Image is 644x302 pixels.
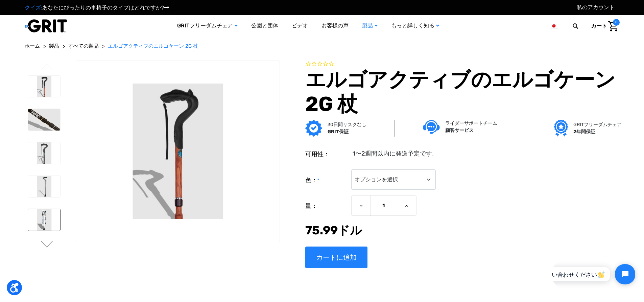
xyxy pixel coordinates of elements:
[25,42,620,50] nav: パンくず
[305,203,317,210] font: 量：
[362,22,373,29] font: 製品
[68,43,99,49] font: すべての製品
[423,120,440,134] img: 顧客サービス
[305,223,362,237] font: 75.99ドル
[251,22,278,29] font: 公園と団体
[25,4,42,11] font: クイズ:
[28,209,60,231] img: エルゴアクティブのエルゴケーン 2G 杖
[305,150,330,158] font: 可用性：
[292,22,308,29] font: ビデオ
[321,22,349,29] font: お客様の声
[25,19,67,33] img: GRIT全地形対応車椅子および移動用機器
[28,176,60,198] img: エルゴアクティブのエルゴケーン 2G 杖
[177,22,233,29] font: GRITフリーダムチェア
[63,6,84,26] button: チャットウィジェットを開く
[554,120,568,137] img: グリットの自由
[28,76,60,97] img: エルゴアクティブのエルゴケーン 2G 杖
[40,64,54,72] button: スライド3/3へ
[285,15,315,37] a: ビデオ
[550,22,558,30] img: jp.png
[305,247,367,268] input: カートに追加
[552,258,641,290] iframe: Tidioチャット
[68,42,99,50] a: すべての製品
[576,19,586,33] input: 検索
[328,122,366,127] font: 30日間リスクなし
[25,43,40,49] font: ホーム
[355,15,384,37] a: 製品
[591,23,607,29] font: カート
[25,42,40,50] a: ホーム
[28,109,60,131] img: エルゴアクティブのエルゴケーン 2G 杖
[40,241,54,249] button: スライド2/3へ
[384,15,446,37] a: もっと詳しく知る
[445,127,474,133] font: 顧客サービス
[315,15,355,37] a: お客様の声
[46,13,53,20] img: 👋
[586,19,620,33] a: カートには商品がありません
[28,142,60,164] img: エルゴアクティブのエルゴケーン 2G 杖
[170,15,244,37] a: GRITフリーダムチェア
[305,68,616,116] font: エルゴアクティブのエルゴケーン 2G 杖
[577,4,615,10] a: アカウント
[353,150,438,157] font: 1〜2週間以内に発送予定です。
[49,42,59,50] a: 製品
[49,43,59,49] font: 製品
[615,20,617,24] font: 0
[608,21,618,31] img: カート
[445,120,497,126] font: ライダーサポートチーム
[76,84,280,219] img: エルゴアクティブのエルゴケーン 2G 杖
[328,129,349,135] font: GRIT保証
[305,177,317,184] font: 色：
[42,4,164,11] font: あなたにぴったりの車椅子のタイプはどれですか?
[108,43,198,49] font: エルゴアクティブのエルゴケーン 2G 杖
[305,120,322,137] img: GRIT保証
[391,22,434,29] font: もっと詳しく知る
[573,122,622,127] font: GRITフリーダムチェア
[577,4,615,10] font: 私のアカウント
[305,61,620,68] span: 評価：0.0 / 5つ星 0件のレビュー
[25,4,169,11] a: クイズ:あなたにぴったりの車椅子のタイプはどれですか?
[108,42,198,50] a: エルゴアクティブのエルゴケーン 2G 杖
[573,129,595,135] font: 2年間保証
[244,15,285,37] a: 公園と団体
